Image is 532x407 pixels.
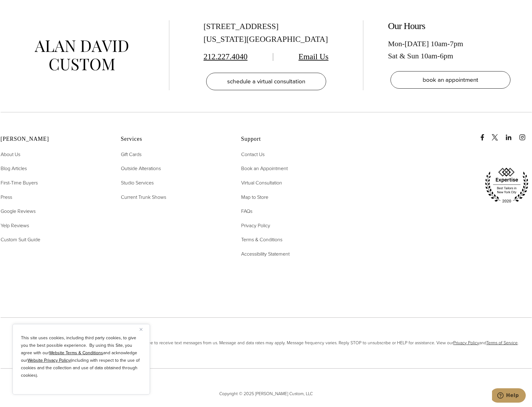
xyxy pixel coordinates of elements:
[241,236,282,243] span: Terms & Conditions
[1,150,105,244] nav: Alan David Footer Nav
[241,207,252,215] a: FAQs
[479,128,490,140] a: Facebook
[492,388,526,404] iframe: Opens a widget where you can chat to one of our agents
[241,179,282,186] span: Virtual Consultation
[1,151,20,158] span: About Us
[121,194,166,201] span: Current Trunk Shows
[486,340,518,346] a: Terms of Service
[1,150,20,159] a: About Us
[1,136,105,143] h2: [PERSON_NAME]
[1,390,532,397] span: Copyright © 2025 [PERSON_NAME] Custom, LLC
[121,193,166,201] a: Current Trunk Shows
[206,73,326,90] a: schedule a virtual consultation
[121,150,142,159] a: Gift Cards
[35,40,128,71] img: alan david custom
[121,150,226,201] nav: Services Footer Nav
[241,151,265,158] span: Contact Us
[1,340,532,346] span: By providing your phone number to [PERSON_NAME] Custom, you agree to receive text messages from u...
[241,164,288,173] a: Book an Appointment
[1,193,12,201] a: Press
[121,164,161,173] a: Outside Alterations
[241,208,252,215] span: FAQs
[241,236,282,244] a: Terms & Conditions
[241,165,288,172] span: Book an Appointment
[505,128,518,140] a: linkedin
[121,179,154,186] span: Studio Services
[241,250,290,257] span: Accessibility Statement
[388,38,513,62] div: Mon-[DATE] 10am-7pm Sat & Sun 10am-6pm
[1,179,38,186] span: First-Time Buyers
[204,52,248,61] a: 212.227.4040
[1,208,36,215] span: Google Reviews
[1,179,38,187] a: First-Time Buyers
[453,340,479,346] a: Privacy Policy
[241,222,270,229] span: Privacy Policy
[121,179,154,187] a: Studio Services
[140,328,142,331] img: Close
[204,20,329,46] div: [STREET_ADDRESS] [US_STATE][GEOGRAPHIC_DATA]
[492,128,504,140] a: x/twitter
[1,222,29,229] span: Yelp Reviews
[121,151,142,158] span: Gift Cards
[241,136,346,143] h2: Support
[1,194,12,201] span: Press
[390,71,510,89] a: book an appointment
[423,75,478,84] span: book an appointment
[299,52,329,61] a: Email Us
[241,250,290,258] a: Accessibility Statement
[1,207,36,215] a: Google Reviews
[241,150,346,258] nav: Support Footer Nav
[241,150,265,159] a: Contact Us
[1,164,27,173] a: Blog Articles
[241,193,268,201] a: Map to Store
[388,20,513,32] h2: Our Hours
[121,165,161,172] span: Outside Alterations
[27,357,70,364] a: Website Privacy Policy
[21,334,142,379] p: This site uses cookies, including third party cookies, to give you the best possible experience. ...
[121,136,226,143] h2: Services
[1,236,40,243] span: Custom Suit Guide
[1,165,27,172] span: Blog Articles
[1,222,29,230] a: Yelp Reviews
[1,236,40,244] a: Custom Suit Guide
[49,350,103,356] a: Website Terms & Conditions
[227,77,305,86] span: schedule a virtual consultation
[241,194,268,201] span: Map to Store
[482,165,532,205] img: expertise, best tailors in new york city 2020
[140,326,147,333] button: Close
[519,128,532,140] a: instagram
[241,222,270,230] a: Privacy Policy
[241,179,282,187] a: Virtual Consultation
